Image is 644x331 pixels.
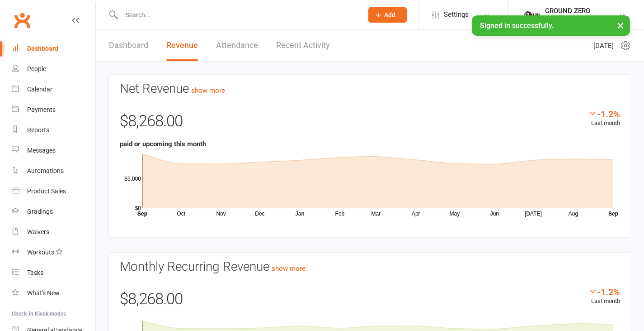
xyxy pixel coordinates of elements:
[444,5,469,25] span: Settings
[27,228,49,235] div: Waivers
[12,120,95,140] a: Reports
[120,140,206,148] strong: paid or upcoming this month
[216,30,258,61] a: Attendance
[27,167,64,174] div: Automations
[12,100,95,120] a: Payments
[27,147,56,154] div: Messages
[191,86,225,95] a: show more
[120,260,620,274] h3: Monthly Recurring Revenue
[166,30,198,61] a: Revenue
[27,208,53,215] div: Gradings
[11,9,33,32] a: Clubworx
[12,181,95,201] a: Product Sales
[588,109,620,128] div: Last month
[12,140,95,161] a: Messages
[119,9,357,21] input: Search...
[12,242,95,263] a: Workouts
[368,7,407,23] button: Add
[120,287,620,317] div: $8,268.00
[12,263,95,283] a: Tasks
[27,187,66,195] div: Product Sales
[384,11,395,19] span: Add
[27,249,54,256] div: Workouts
[545,7,615,15] div: GROUND ZERO
[27,65,46,72] div: People
[522,6,541,24] img: thumb_image1749514215.png
[27,86,52,93] div: Calendar
[109,30,148,61] a: Dashboard
[545,15,615,23] div: Ground Zero Martial Arts
[272,264,306,273] a: show more
[120,82,620,96] h3: Net Revenue
[12,222,95,242] a: Waivers
[12,38,95,59] a: Dashboard
[12,59,95,79] a: People
[12,79,95,100] a: Calendar
[593,40,614,51] span: [DATE]
[480,21,554,30] span: Signed in successfully.
[612,15,629,35] button: ×
[12,201,95,222] a: Gradings
[588,109,620,119] div: -1.2%
[12,283,95,303] a: What's New
[12,161,95,181] a: Automations
[27,106,56,113] div: Payments
[27,45,58,52] div: Dashboard
[276,30,330,61] a: Recent Activity
[27,126,49,134] div: Reports
[27,269,43,276] div: Tasks
[588,287,620,297] div: -1.2%
[588,287,620,306] div: Last month
[120,109,620,139] div: $8,268.00
[27,289,60,297] div: What's New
